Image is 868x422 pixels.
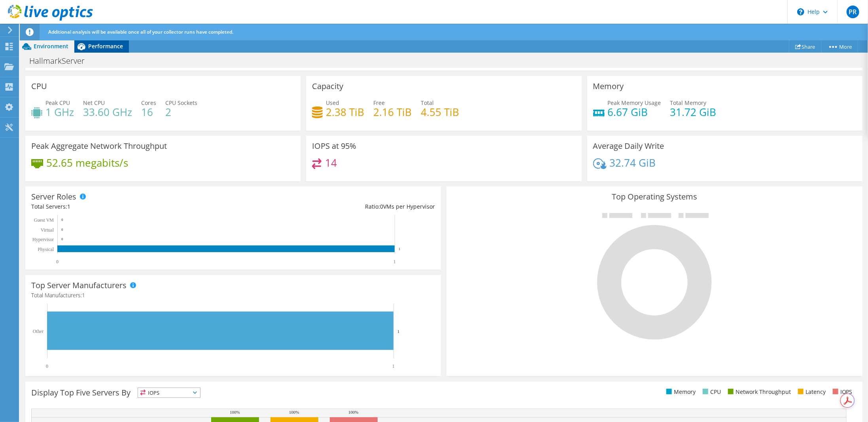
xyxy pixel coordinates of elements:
span: PR [847,6,859,18]
h4: 1 GHz [45,108,74,116]
span: 0 [380,203,383,210]
li: Memory [664,388,696,396]
h3: Memory [593,82,624,91]
h4: 16 [141,108,156,116]
a: Share [789,40,822,53]
h4: 33.60 GHz [83,108,132,116]
text: 100% [230,410,240,414]
h4: 2.16 TiB [373,108,412,116]
h4: 6.67 GiB [608,108,661,116]
h4: 14 [325,158,337,167]
text: 1 [397,329,400,334]
span: 1 [82,291,85,299]
span: 1 [67,203,70,210]
a: More [821,40,858,53]
text: 0 [61,237,63,241]
h3: IOPS at 95% [312,142,356,150]
text: 1 [392,363,395,369]
h3: Peak Aggregate Network Throughput [31,142,167,150]
h3: Server Roles [31,192,76,201]
text: 0 [61,218,63,222]
h1: HallmarkServer [26,57,97,65]
text: Guest VM [34,217,54,223]
span: CPU Sockets [165,99,197,106]
span: Net CPU [83,99,105,106]
span: Peak CPU [45,99,70,106]
li: Network Throughput [726,388,791,396]
h4: 2 [165,108,197,116]
span: Cores [141,99,156,106]
text: 0 [46,363,48,369]
span: Peak Memory Usage [608,99,661,106]
text: 100% [289,410,299,414]
svg: \n [797,8,804,15]
text: 0 [56,259,59,264]
text: 0 [61,228,63,232]
text: Physical [38,247,54,252]
span: Total [421,99,434,106]
span: Used [326,99,339,106]
h4: 52.65 megabits/s [46,158,128,167]
span: Additional analysis will be available once all of your collector runs have completed. [48,29,233,35]
h3: Top Server Manufacturers [31,281,127,290]
text: 100% [348,410,359,414]
text: Hypervisor [32,237,54,242]
text: 1 [399,247,401,251]
h4: 31.72 GiB [670,108,717,116]
h3: Capacity [312,82,343,91]
h4: 4.55 TiB [421,108,459,116]
text: 1 [393,259,396,264]
span: Environment [34,42,68,50]
li: CPU [701,388,721,396]
span: Total Memory [670,99,707,106]
span: Performance [88,42,123,50]
text: Virtual [41,227,54,233]
h3: CPU [31,82,47,91]
text: Other [33,329,43,334]
h4: 2.38 TiB [326,108,364,116]
span: IOPS [138,388,200,397]
li: Latency [796,388,826,396]
h3: Top Operating Systems [452,192,856,201]
h4: Total Manufacturers: [31,291,435,300]
span: Free [373,99,385,106]
h4: 32.74 GiB [610,158,656,167]
h3: Average Daily Write [593,142,664,150]
div: Ratio: VMs per Hypervisor [233,202,435,211]
li: IOPS [831,388,853,396]
div: Total Servers: [31,202,233,211]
